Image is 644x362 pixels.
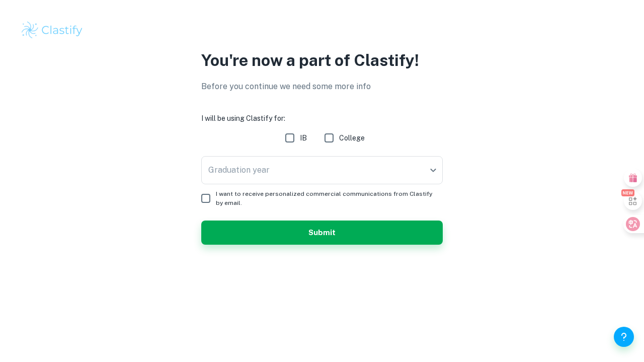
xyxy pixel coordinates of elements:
button: Help and Feedback [614,327,634,347]
p: Before you continue we need some more info [201,81,443,93]
span: I want to receive personalized commercial communications from Clastify by email. [216,189,435,207]
h6: I will be using Clastify for: [201,113,443,124]
button: Submit [201,221,443,245]
img: Clastify logo [20,20,84,40]
span: IB [300,132,307,143]
span: College [339,132,365,143]
a: Clastify logo [20,20,624,40]
p: You're now a part of Clastify! [201,48,443,73]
